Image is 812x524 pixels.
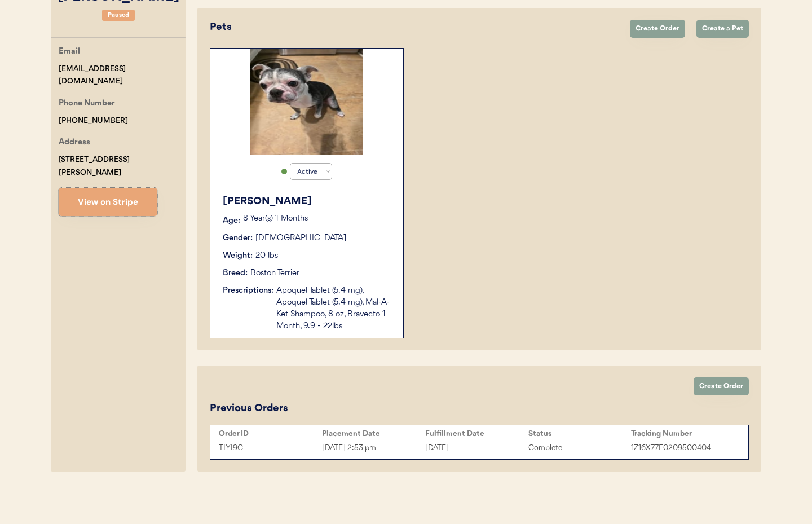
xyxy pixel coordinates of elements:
[210,20,619,35] div: Pets
[631,442,734,455] div: 1Z16X77E0209500404
[223,267,248,279] div: Breed:
[223,215,240,227] div: Age:
[59,63,186,89] div: [EMAIL_ADDRESS][DOMAIN_NAME]
[425,442,528,455] div: [DATE]
[210,401,288,416] div: Previous Orders
[322,429,425,438] div: Placement Date
[528,442,632,455] div: Complete
[59,45,80,59] div: Email
[59,136,90,150] div: Address
[59,97,115,111] div: Phone Number
[255,250,278,262] div: 20 lbs
[219,442,322,455] div: TLYI9C
[696,20,749,38] button: Create a Pet
[322,442,425,455] div: [DATE] 2:53 pm
[223,232,253,244] div: Gender:
[528,429,632,438] div: Status
[223,250,253,262] div: Weight:
[59,115,128,127] div: [PHONE_NUMBER]
[255,232,346,244] div: [DEMOGRAPHIC_DATA]
[250,267,299,279] div: Boston Terrier
[59,188,157,216] button: View on Stripe
[694,377,749,395] button: Create Order
[630,20,685,38] button: Create Order
[250,49,363,155] img: 1000014723.jpg
[243,215,392,223] p: 8 Year(s) 1 Months
[631,429,734,438] div: Tracking Number
[223,194,392,209] div: [PERSON_NAME]
[59,153,186,179] div: [STREET_ADDRESS][PERSON_NAME]
[219,429,322,438] div: Order ID
[425,429,528,438] div: Fulfillment Date
[223,285,273,297] div: Prescriptions:
[276,285,392,332] div: Apoquel Tablet (5.4 mg), Apoquel Tablet (5.4 mg), Mal-A-Ket Shampoo, 8 oz, Bravecto 1 Month, 9.9 ...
